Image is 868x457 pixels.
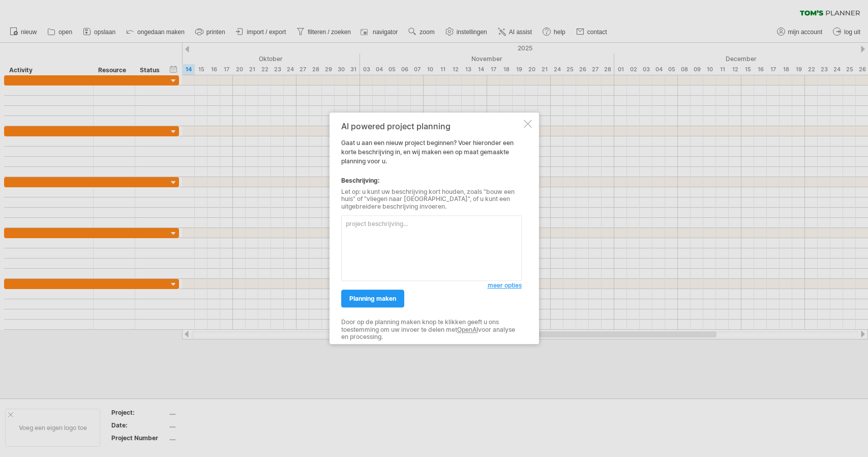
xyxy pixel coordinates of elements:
div: AI powered project planning [341,122,522,131]
a: OpenAI [457,326,478,333]
div: Door op de planning maken knop te klikken geeft u ons toestemming om uw invoer te delen met voor ... [341,319,522,341]
a: planning maken [341,290,404,308]
div: Let op: u kunt uw beschrijving kort houden, zoals "bouw een huis" of "vliegen naar [GEOGRAPHIC_DA... [341,188,522,210]
span: planning maken [349,295,396,303]
div: Gaat u aan een nieuw project beginnen? Voer hieronder een korte beschrijving in, en wij maken een... [341,122,522,335]
a: meer opties [488,281,522,291]
span: meer opties [488,282,522,290]
div: Beschrijving: [341,176,522,185]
